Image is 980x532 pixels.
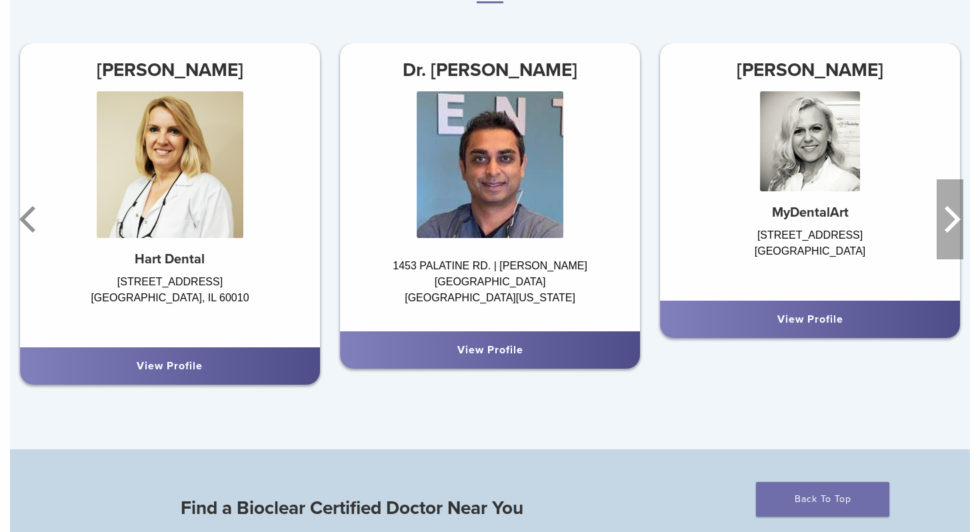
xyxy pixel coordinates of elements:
div: [STREET_ADDRESS] [GEOGRAPHIC_DATA], IL 60010 [20,274,320,334]
button: Previous [17,179,43,259]
strong: MyDentalArt [772,205,849,221]
img: Joana Tylman [760,91,860,191]
a: View Profile [777,313,843,326]
h3: Find a Bioclear Certified Doctor Near You [181,492,799,524]
a: Back To Top [756,482,889,517]
a: View Profile [137,359,203,373]
button: Next [937,179,963,259]
img: Dr. Iwona Iwaszczyszyn [97,91,243,238]
h3: Dr. [PERSON_NAME] [340,54,640,86]
h3: [PERSON_NAME] [660,54,960,86]
strong: Hart Dental [135,251,205,267]
img: Dr. Ankur Patel [417,91,563,238]
div: 1453 PALATINE RD. | [PERSON_NAME][GEOGRAPHIC_DATA] [GEOGRAPHIC_DATA][US_STATE] [340,258,640,318]
div: [STREET_ADDRESS] [GEOGRAPHIC_DATA] [660,227,960,287]
h3: [PERSON_NAME] [20,54,320,86]
a: View Profile [457,343,523,357]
